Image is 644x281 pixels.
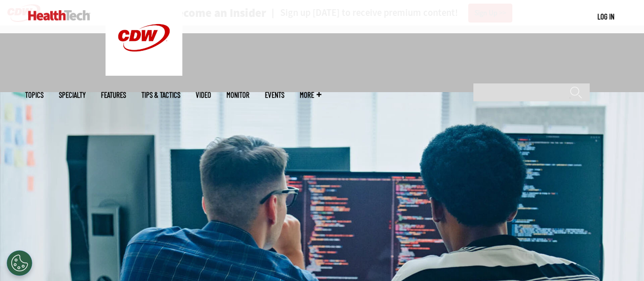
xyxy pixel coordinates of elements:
img: Home [28,10,90,20]
span: More [300,91,321,99]
button: Open Preferences [7,250,32,276]
a: Features [101,91,126,99]
span: Specialty [59,91,86,99]
div: Cookies Settings [7,250,32,276]
a: Video [196,91,211,99]
a: Events [265,91,284,99]
span: Topics [25,91,44,99]
div: User menu [597,11,614,22]
a: Log in [597,12,614,21]
a: Tips & Tactics [141,91,180,99]
a: MonITor [226,91,250,99]
a: CDW [106,68,182,78]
